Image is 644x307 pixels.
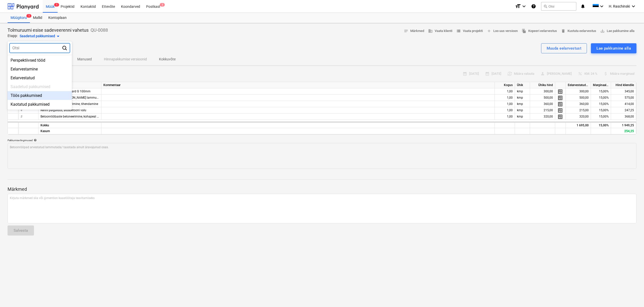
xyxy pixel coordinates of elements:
[8,73,72,82] div: Eelarvestatud
[8,91,72,100] div: Töös pakkumised
[8,65,72,73] div: Eelarvestamine
[8,82,72,91] div: Saadetud pakkumised
[8,100,72,109] div: Kaotatud pakkumised
[8,56,72,65] div: Perspektiivsed tööd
